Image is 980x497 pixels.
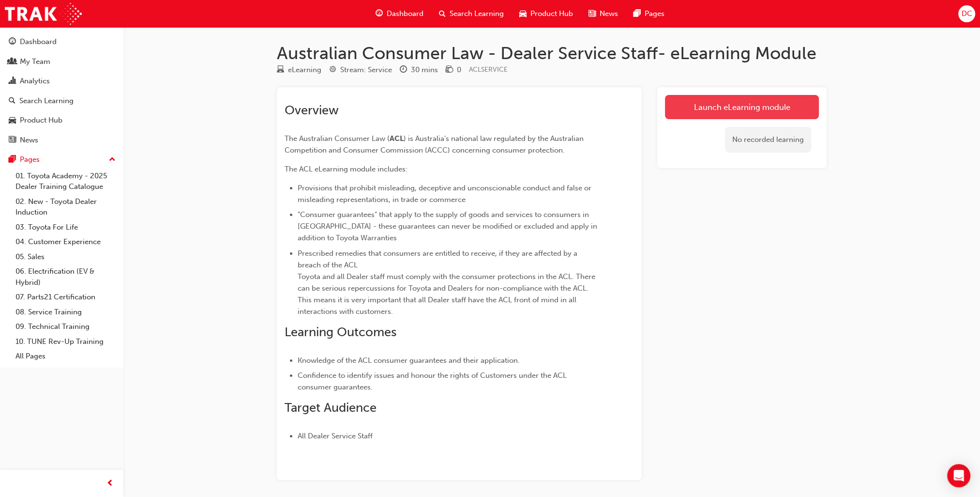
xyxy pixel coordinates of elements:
[4,92,120,110] a: Search Learning
[20,115,62,126] div: Product Hub
[600,8,618,19] span: News
[519,8,527,20] span: car-icon
[958,5,975,22] button: DC
[512,4,581,24] a: car-iconProduct Hub
[20,56,50,67] div: My Team
[12,305,120,320] a: 08. Service Training
[285,134,390,143] span: The Australian Consumer Law (
[12,319,120,334] a: 09. Technical Training
[298,184,593,204] span: Provisions that prohibit misleading, deceptive and unconscionable conduct and false or misleading...
[9,136,16,145] span: news-icon
[469,65,508,74] span: Learning resource code
[4,151,120,169] button: Pages
[298,249,597,316] span: Prescribed remedies that consumers are entitled to receive, if they are affected by a breach of t...
[12,220,120,235] a: 03. Toyota For Life
[298,356,520,365] span: Knowledge of the ACL consumer guarantees and their application.
[457,64,461,76] div: 0
[20,36,57,47] div: Dashboard
[12,169,120,194] a: 01. Toyota Academy - 2025 Dealer Training Catalogue
[20,135,38,146] div: News
[109,154,116,166] span: up-icon
[4,33,120,51] a: Dashboard
[20,76,50,87] div: Analytics
[277,43,827,64] h1: Australian Consumer Law - Dealer Service Staff- eLearning Module
[665,95,819,119] a: Launch eLearning module
[9,155,16,164] span: pages-icon
[4,53,120,71] a: My Team
[4,131,120,149] a: News
[4,111,120,129] a: Product Hub
[431,4,512,24] a: search-iconSearch Learning
[645,8,664,19] span: Pages
[368,4,431,24] a: guage-iconDashboard
[446,66,453,75] span: money-icon
[450,8,504,19] span: Search Learning
[298,371,569,391] span: Confidence to identify issues and honour the rights of Customers under the ACL consumer guarantees.
[530,8,573,19] span: Product Hub
[277,64,321,76] div: Type
[298,432,373,440] span: All Dealer Service Staff
[9,58,16,66] span: people-icon
[329,64,392,76] div: Stream
[285,325,396,340] span: Learning Outcomes
[12,234,120,249] a: 04. Customer Experience
[9,97,15,106] span: search-icon
[390,134,404,143] span: ACL
[411,64,438,76] div: 30 mins
[12,194,120,220] a: 02. New - Toyota Dealer Induction
[400,64,438,76] div: Duration
[5,3,82,25] img: Trak
[9,116,16,125] span: car-icon
[285,165,407,173] span: The ACL eLearning module includes:
[340,64,392,76] div: Stream: Service
[12,334,120,349] a: 10. TUNE Rev-Up Training
[106,478,114,490] span: prev-icon
[400,66,407,75] span: clock-icon
[626,4,672,24] a: pages-iconPages
[588,8,596,20] span: news-icon
[581,4,626,24] a: news-iconNews
[285,103,339,118] span: Overview
[12,290,120,305] a: 07. Parts21 Certification
[288,64,321,76] div: eLearning
[9,38,16,47] span: guage-icon
[9,77,16,86] span: chart-icon
[20,154,40,165] div: Pages
[12,249,120,264] a: 05. Sales
[4,72,120,90] a: Analytics
[285,400,377,415] span: Target Audience
[298,210,599,242] span: "Consumer guarantees" that apply to the supply of goods and services to consumers in [GEOGRAPHIC_...
[285,134,586,155] span: ) is Australia's national law regulated by the Australian Competition and Consumer Commission (AC...
[329,66,336,75] span: target-icon
[12,349,120,364] a: All Pages
[12,264,120,290] a: 06. Electrification (EV & Hybrid)
[277,66,284,75] span: learningResourceType_ELEARNING-icon
[446,64,461,76] div: Price
[633,8,641,20] span: pages-icon
[439,8,446,20] span: search-icon
[961,8,972,19] span: DC
[387,8,423,19] span: Dashboard
[19,95,74,107] div: Search Learning
[725,127,811,153] div: No recorded learning
[376,8,383,20] span: guage-icon
[4,31,120,151] button: DashboardMy TeamAnalyticsSearch LearningProduct HubNews
[947,464,970,487] div: Open Intercom Messenger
